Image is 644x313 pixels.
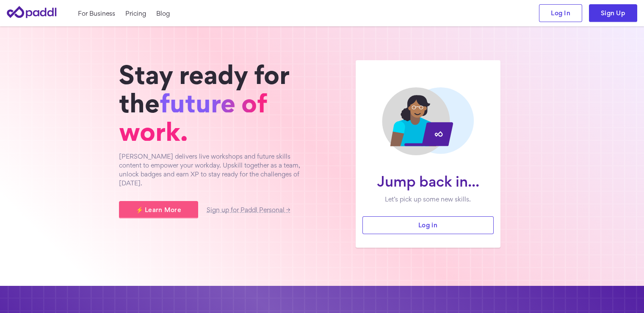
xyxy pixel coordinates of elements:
[78,9,115,18] a: For Business
[207,207,290,213] a: Sign up for Paddl Personal →
[369,174,487,189] h1: Jump back in...
[119,201,198,219] a: ⚡ Learn More
[119,152,314,187] p: [PERSON_NAME] delivers live workshops and future skills content to empower your workday. Upskill ...
[156,9,170,18] a: Blog
[539,4,582,22] a: Log In
[589,4,637,22] a: Sign Up
[362,216,494,234] a: Log in
[119,93,267,141] span: future of work.
[369,195,487,204] p: Let’s pick up some new skills.
[125,9,146,18] a: Pricing
[119,60,314,146] h1: Stay ready for the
